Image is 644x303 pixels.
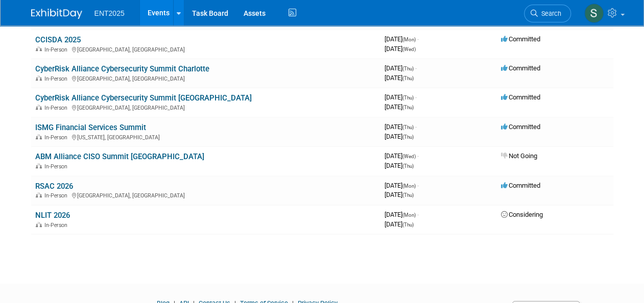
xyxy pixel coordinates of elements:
[35,211,70,220] a: NLIT 2026
[94,9,125,17] span: ENT2025
[402,183,416,189] span: (Mon)
[385,182,419,189] span: [DATE]
[402,95,414,100] span: (Thu)
[415,64,417,72] span: -
[385,191,414,198] span: [DATE]
[385,211,419,218] span: [DATE]
[402,46,416,52] span: (Wed)
[35,123,146,132] a: ISMG Financial Services Summit
[402,75,414,81] span: (Thu)
[501,152,537,160] span: Not Going
[538,10,561,17] span: Search
[501,35,540,43] span: Committed
[385,45,416,53] span: [DATE]
[35,64,209,73] a: CyberRisk Alliance Cybersecurity Summit Charlotte
[36,222,42,227] img: In-Person Event
[35,152,204,161] a: ABM Alliance CISO Summit [GEOGRAPHIC_DATA]
[44,222,70,229] span: In-Person
[35,45,376,53] div: [GEOGRAPHIC_DATA], [GEOGRAPHIC_DATA]
[402,66,414,71] span: (Thu)
[36,46,42,52] img: In-Person Event
[44,163,70,170] span: In-Person
[402,163,414,169] span: (Thu)
[402,222,414,228] span: (Thu)
[501,93,540,101] span: Committed
[415,93,417,101] span: -
[417,35,419,43] span: -
[402,154,416,159] span: (Wed)
[417,152,419,160] span: -
[44,46,70,53] span: In-Person
[44,134,70,141] span: In-Person
[385,133,414,140] span: [DATE]
[402,192,414,198] span: (Thu)
[35,191,376,199] div: [GEOGRAPHIC_DATA], [GEOGRAPHIC_DATA]
[402,105,414,110] span: (Thu)
[35,74,376,82] div: [GEOGRAPHIC_DATA], [GEOGRAPHIC_DATA]
[385,220,414,228] span: [DATE]
[402,37,416,42] span: (Mon)
[31,9,82,19] img: ExhibitDay
[36,105,42,110] img: In-Person Event
[385,64,417,72] span: [DATE]
[501,211,543,218] span: Considering
[385,103,414,111] span: [DATE]
[385,152,419,160] span: [DATE]
[524,5,571,22] a: Search
[36,192,42,197] img: In-Person Event
[584,4,604,23] img: Stephanie Silva
[501,64,540,72] span: Committed
[417,182,419,189] span: -
[44,75,70,82] span: In-Person
[385,123,417,131] span: [DATE]
[385,74,414,82] span: [DATE]
[35,182,73,191] a: RSAC 2026
[35,133,376,141] div: [US_STATE], [GEOGRAPHIC_DATA]
[35,103,376,111] div: [GEOGRAPHIC_DATA], [GEOGRAPHIC_DATA]
[402,124,414,130] span: (Thu)
[402,134,414,140] span: (Thu)
[417,211,419,218] span: -
[35,35,81,44] a: CCISDA 2025
[402,212,416,218] span: (Mon)
[36,134,42,139] img: In-Person Event
[385,35,419,43] span: [DATE]
[35,93,252,103] a: CyberRisk Alliance Cybersecurity Summit [GEOGRAPHIC_DATA]
[36,163,42,168] img: In-Person Event
[385,162,414,169] span: [DATE]
[415,123,417,131] span: -
[501,123,540,131] span: Committed
[385,93,417,101] span: [DATE]
[44,192,70,199] span: In-Person
[36,75,42,81] img: In-Person Event
[44,105,70,111] span: In-Person
[501,182,540,189] span: Committed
